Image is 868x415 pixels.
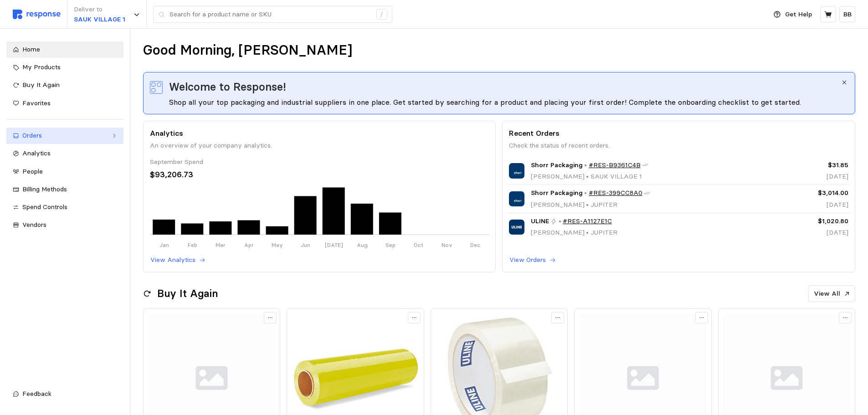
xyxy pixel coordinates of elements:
p: [PERSON_NAME] JUPITER [531,228,617,238]
p: [PERSON_NAME] SAUK VILLAGE 1 [531,172,649,182]
tspan: Dec [470,241,480,248]
p: SAUK VILLAGE 1 [74,15,125,25]
p: An overview of your company analytics. [150,141,489,151]
p: BB [843,10,852,20]
span: Spend Controls [22,203,67,211]
tspan: [DATE] [324,241,343,248]
p: [PERSON_NAME] JUPITER [531,200,651,210]
p: [DATE] [768,200,848,210]
p: Get Help [785,10,812,20]
button: View All [808,285,855,302]
span: Analytics [22,149,51,157]
span: People [22,167,43,175]
p: View Orders [509,255,546,265]
a: Spend Controls [6,199,123,215]
tspan: Apr [244,241,254,248]
p: • [584,160,587,170]
span: Vendors [22,220,46,229]
button: Feedback [6,386,123,402]
tspan: Sep [385,241,395,248]
div: $93,206.73 [150,169,489,181]
a: #RES-A1127E1C [563,216,612,226]
span: Welcome to Response! [169,79,286,95]
button: View Orders [509,255,556,266]
a: Analytics [6,145,123,162]
span: • [585,228,591,236]
button: View Analytics [150,255,206,266]
button: BB [839,6,855,22]
div: Orders [22,131,108,141]
span: Home [22,45,40,53]
tspan: Feb [187,241,197,248]
a: My Products [6,59,123,76]
tspan: May [272,241,283,248]
span: • [585,172,591,180]
input: Search for a product name or SKU [169,6,371,23]
img: svg%3e [150,81,163,94]
tspan: Oct [414,241,423,248]
a: #RES-B9361C4B [589,160,641,170]
a: Vendors [6,217,123,233]
button: Get Help [768,6,817,23]
h2: Buy It Again [157,287,218,301]
p: Analytics [150,128,489,139]
p: • [559,216,561,226]
span: My Products [22,63,61,71]
a: #RES-399CC8A0 [589,188,642,198]
h1: Good Morning, [PERSON_NAME] [143,41,352,59]
tspan: Jun [301,241,310,248]
p: Recent Orders [509,128,848,139]
span: Buy It Again [22,81,60,89]
p: View Analytics [150,255,195,265]
p: [DATE] [768,172,848,182]
div: September Spend [150,157,489,167]
a: People [6,164,123,180]
p: $1,020.80 [768,216,848,226]
span: Feedback [22,389,51,398]
p: Deliver to [74,5,125,15]
img: Shorr Packaging [509,191,524,206]
a: Home [6,41,123,58]
img: svg%3e [13,10,61,19]
tspan: Nov [442,241,452,248]
p: [DATE] [768,228,848,238]
tspan: Mar [216,241,226,248]
p: • [584,188,587,198]
a: Buy It Again [6,77,123,93]
span: Shorr Packaging [531,188,583,198]
a: Billing Methods [6,181,123,198]
span: Billing Methods [22,185,67,193]
a: Favorites [6,95,123,112]
span: Favorites [22,99,51,107]
p: $3,014.00 [768,188,848,198]
span: ULINE [531,216,549,226]
div: Shop all your top packaging and industrial suppliers in one place. Get started by searching for a... [169,97,841,108]
p: View All [814,289,840,299]
a: Orders [6,128,123,144]
tspan: Jan [159,241,169,248]
span: • [585,200,591,209]
tspan: Aug [356,241,367,248]
img: Shorr Packaging [509,163,524,178]
span: Shorr Packaging [531,160,583,170]
div: / [376,9,387,20]
p: Check the status of recent orders. [509,141,848,151]
p: $31.85 [768,160,848,170]
img: ULINE [509,220,524,235]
